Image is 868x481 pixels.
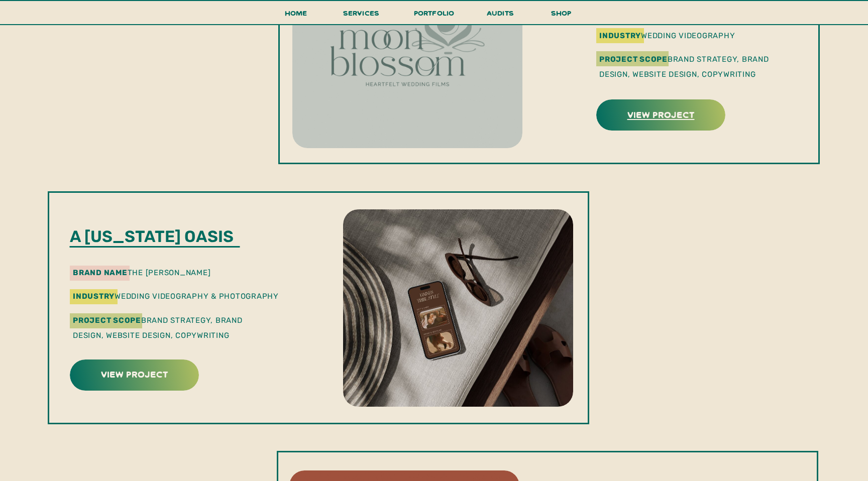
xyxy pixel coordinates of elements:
a: view project [598,106,724,122]
a: view project [71,366,197,382]
p: moon blossom [599,6,798,16]
a: portfolio [410,7,458,25]
b: Project Scope [73,316,141,325]
b: Project Scope [599,55,668,64]
b: brand name [73,268,128,277]
p: wedding videography & photography [73,290,300,300]
p: wedding videography [599,30,826,40]
b: industry [73,292,115,301]
b: industry [599,31,641,40]
a: audits [485,7,515,24]
p: Brand Strategy, Brand Design, Website Design, Copywriting [599,52,789,79]
a: services [340,7,382,25]
a: shop [537,7,585,24]
b: brand name [599,8,654,17]
p: A [US_STATE] oasis [70,226,260,247]
p: Brand Strategy, Brand Design, Website Design, Copywriting [73,313,263,340]
a: Home [280,7,311,25]
p: the [PERSON_NAME] [73,267,221,277]
span: services [343,8,380,18]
